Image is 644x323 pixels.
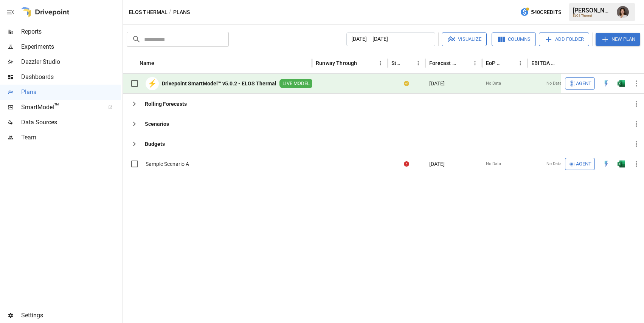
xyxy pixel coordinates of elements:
span: No Data [546,80,562,87]
img: g5qfjXmAAAAABJRU5ErkJggg== [618,160,625,168]
span: Settings [21,311,121,320]
button: 540Credits [517,5,564,19]
button: New Plan [596,33,640,46]
span: Sample Scenario A [146,160,189,168]
button: [DATE] – [DATE] [346,32,435,46]
button: EoP Cash column menu [515,58,526,68]
button: Sort [358,58,368,68]
button: Sort [402,58,413,68]
div: Runway Through [316,60,357,66]
div: [DATE] [425,74,482,94]
div: / [169,8,172,17]
span: Team [21,133,121,142]
b: Rolling Forecasts [145,100,187,108]
span: Data Sources [21,118,121,127]
button: Agent [565,158,595,170]
button: Runway Through column menu [375,58,386,68]
img: g5qfjXmAAAAABJRU5ErkJggg== [618,80,625,87]
div: EBITDA Margin [531,60,557,66]
div: [PERSON_NAME] [573,7,612,14]
div: ELOS Thermal [573,14,612,17]
span: ™ [54,102,59,111]
button: Add Folder [539,32,589,46]
span: No Data [486,161,501,167]
div: Status [391,60,402,66]
button: Status column menu [413,58,424,68]
button: Visualize [442,32,487,46]
button: Sort [557,58,568,68]
button: Sort [633,58,644,68]
b: Budgets [145,140,165,148]
div: Open in Excel [618,80,625,87]
div: Forecast start [429,60,458,66]
div: Your plan has changes in Excel that are not reflected in the Drivepoint Data Warehouse, select "S... [404,80,409,87]
span: 540 Credits [531,8,561,17]
span: SmartModel [21,103,100,112]
span: No Data [486,80,501,87]
span: Experiments [21,42,121,51]
button: Franziska Ibscher [612,2,633,23]
div: ⚡ [146,77,159,90]
span: LIVE MODEL [279,80,313,87]
img: quick-edit-flash.b8aec18c.svg [602,160,610,168]
span: No Data [546,161,562,167]
div: EoP Cash [486,60,504,66]
div: Name [140,60,154,66]
button: Sort [504,58,515,68]
div: [DATE] [425,154,482,174]
span: Agent [576,160,591,168]
button: Columns [492,32,536,46]
button: ELOS Thermal [129,8,168,17]
button: Agent [565,77,595,90]
div: Error during sync. [404,160,409,168]
button: Forecast start column menu [470,58,480,68]
span: Agent [576,79,591,88]
div: Open in Excel [618,160,625,168]
div: Open in Quick Edit [602,80,610,87]
button: Sort [459,58,470,68]
img: Franziska Ibscher [617,6,629,18]
span: Reports [21,27,121,36]
b: Drivepoint SmartModel™ v5.0.2 - ELOS Thermal [162,80,276,87]
b: Scenarios [145,120,169,128]
button: Sort [155,58,166,68]
span: Dashboards [21,73,121,82]
span: Dazzler Studio [21,57,121,66]
div: Open in Quick Edit [602,160,610,168]
span: Plans [21,88,121,97]
img: quick-edit-flash.b8aec18c.svg [602,80,610,87]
